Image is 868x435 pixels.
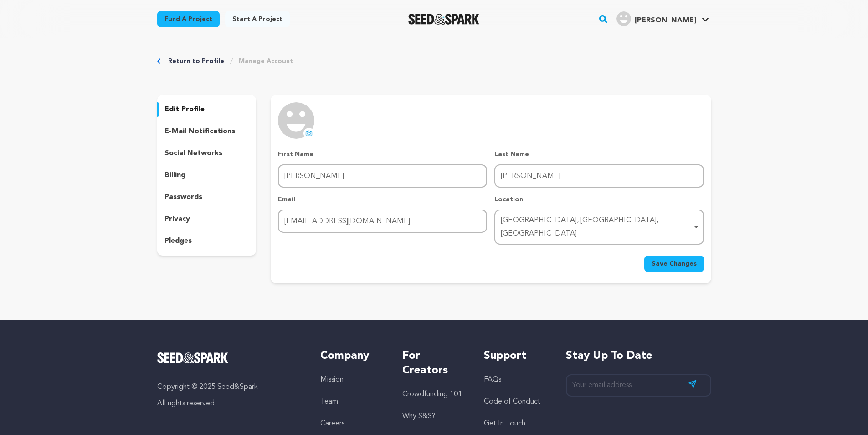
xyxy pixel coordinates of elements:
h5: Stay up to date [566,349,711,363]
a: Start a project [225,11,290,27]
img: Seed&Spark Logo Dark Mode [408,14,480,25]
p: Location [494,195,704,204]
p: billing [164,170,185,181]
a: Code of Conduct [484,398,540,405]
h5: For Creators [402,349,466,378]
a: Crowdfunding 101 [402,391,462,398]
button: edit profile [157,102,257,117]
h5: Company [320,349,384,363]
img: user.png [616,11,631,26]
a: Team [320,398,338,405]
p: All rights reserved [157,398,303,409]
a: Get In Touch [484,420,525,427]
a: Why S&S? [402,413,436,420]
h5: Support [484,349,547,363]
p: pledges [164,236,192,246]
a: Careers [320,420,344,427]
input: Last Name [494,164,704,188]
button: pledges [157,234,257,248]
p: passwords [164,192,202,203]
p: privacy [164,214,190,225]
p: social networks [164,148,222,159]
img: Seed&Spark Logo [157,352,229,363]
p: Last Name [494,150,704,159]
button: billing [157,168,257,183]
a: Nguyễn Diệu V.'s Profile [615,10,711,26]
input: First Name [278,164,487,188]
button: e-mail notifications [157,124,257,139]
p: Email [278,195,487,204]
a: Manage Account [239,57,293,66]
a: Seed&Spark Homepage [408,14,480,25]
p: Copyright © 2025 Seed&Spark [157,382,303,393]
span: Save Changes [652,259,697,268]
button: privacy [157,212,257,226]
a: FAQs [484,376,501,383]
button: Save Changes [644,256,704,272]
a: Return to Profile [168,57,224,66]
button: passwords [157,190,257,204]
div: Breadcrumb [157,57,711,66]
span: [PERSON_NAME] [635,17,696,24]
input: Email [278,210,487,233]
p: First Name [278,150,487,159]
a: Mission [320,376,344,383]
div: Nguyễn Diệu V.'s Profile [616,11,696,26]
button: social networks [157,146,257,161]
span: Nguyễn Diệu V.'s Profile [615,10,711,29]
p: e-mail notifications [164,126,235,137]
a: Fund a project [157,11,220,27]
a: Seed&Spark Homepage [157,352,303,363]
input: Your email address [566,374,711,397]
p: edit profile [164,104,205,115]
div: [GEOGRAPHIC_DATA], [GEOGRAPHIC_DATA], [GEOGRAPHIC_DATA] [501,214,692,241]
